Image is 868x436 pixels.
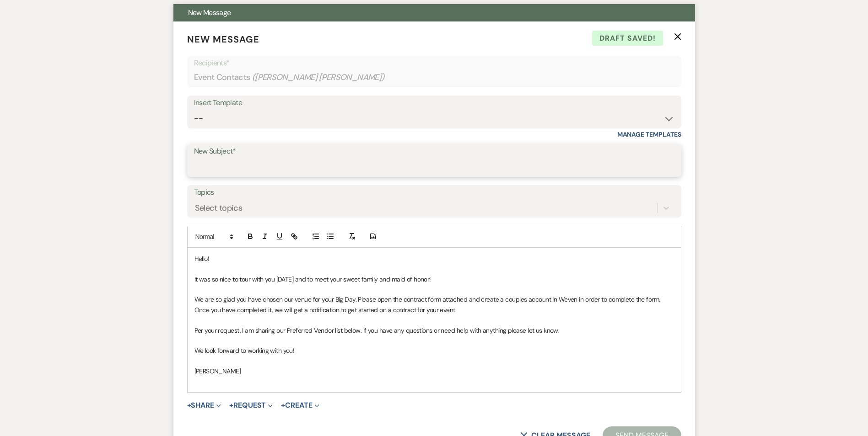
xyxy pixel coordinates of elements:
span: ( [PERSON_NAME] [PERSON_NAME] ) [252,71,385,84]
div: Event Contacts [194,69,674,86]
label: Topics [194,186,674,199]
label: New Subject* [194,145,674,158]
span: Draft saved! [592,31,663,46]
span: Hello! [194,255,210,263]
span: [PERSON_NAME] [194,367,241,375]
span: New Message [188,8,231,17]
button: Create [281,402,319,409]
span: Per your request, I am sharing our Preferred Vendor list below. If you have any questions or need... [194,326,560,335]
div: Select topics [195,202,243,214]
span: + [187,402,191,409]
span: + [229,402,233,409]
button: Request [229,402,273,409]
button: Share [187,402,221,409]
div: Insert Template [194,96,674,110]
p: Recipients* [194,57,674,69]
a: Manage Templates [617,130,681,138]
span: It was so nice to tour with you [DATE] and to meet your sweet family and maid of honor! [194,275,431,283]
span: New Message [187,33,259,45]
span: We are so glad you have chosen our venue for your Big Day. Please open the contract form attached... [194,295,662,314]
span: We look forward to working with you! [194,346,295,355]
span: + [281,402,285,409]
